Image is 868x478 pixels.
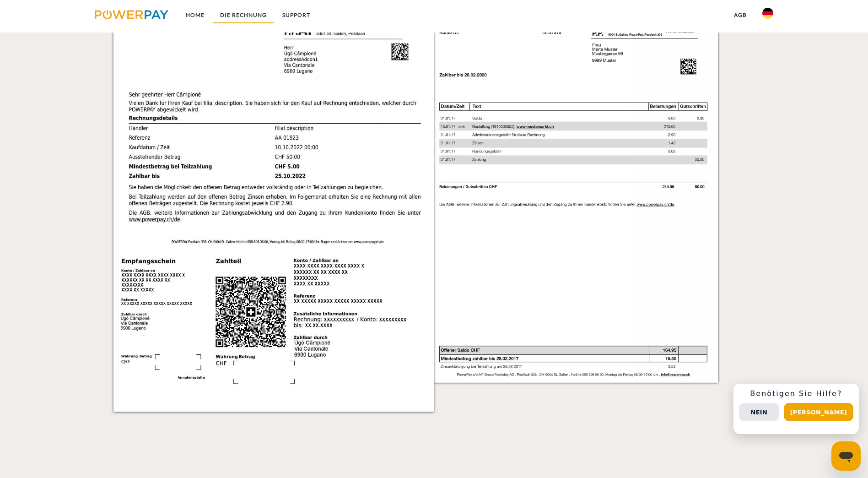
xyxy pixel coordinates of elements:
h3: Benötigen Sie Hilfe? [739,389,853,398]
a: DIE RECHNUNG [212,7,275,23]
button: [PERSON_NAME] [784,403,853,421]
a: Home [178,7,212,23]
img: de [762,8,773,19]
a: SUPPORT [275,7,318,23]
iframe: Schaltfläche zum Öffnen des Messaging-Fensters [831,441,861,471]
a: agb [726,7,755,23]
button: Nein [739,403,779,421]
img: logo-powerpay.svg [95,10,168,19]
div: Schnellhilfe [733,384,859,434]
